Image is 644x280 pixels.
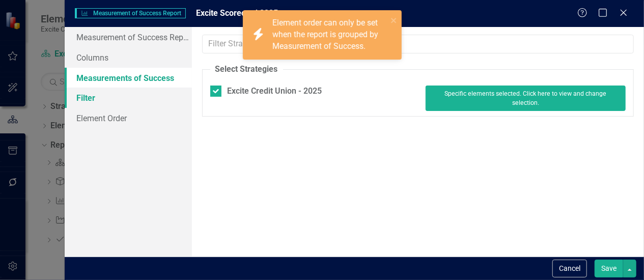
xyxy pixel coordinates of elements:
div: Element order can only be set when the report is grouped by Measurement of Success. [272,17,387,52]
button: Save [595,260,623,277]
a: Element Order [65,108,192,128]
span: Measurement of Success Report [75,8,186,18]
button: close [390,14,398,26]
a: Columns [65,47,192,68]
button: Cancel [552,260,587,277]
button: Specific elements selected. Click here to view and change selection. [426,86,626,111]
input: Filter Strategies... [202,35,634,53]
a: Measurements of Success [65,68,192,88]
div: Excite Credit Union - 2025 [228,86,322,97]
legend: Select Strategies [210,64,283,75]
span: Excite Scorecard 2025 [196,8,278,18]
a: Measurement of Success Report [65,27,192,47]
a: Filter [65,88,192,108]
